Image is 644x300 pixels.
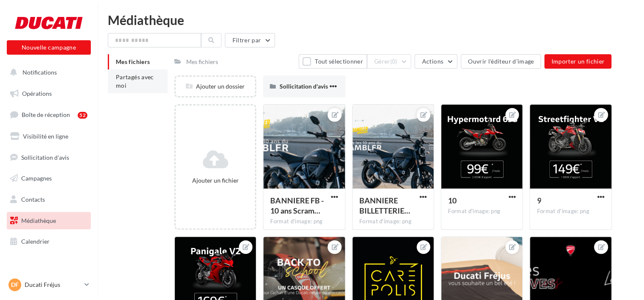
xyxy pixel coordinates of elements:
[176,82,255,91] div: Ajouter un dossier
[270,196,323,215] span: BANNIERE FB - 10 ans Scrambler
[537,208,604,215] div: Format d'image: png
[448,196,456,205] span: 10
[116,58,150,65] span: Mes fichiers
[390,58,398,65] span: (0)
[186,58,218,66] div: Mes fichiers
[22,90,52,97] span: Opérations
[108,14,634,26] div: Médiathèque
[21,238,50,245] span: Calendrier
[22,111,70,118] span: Boîte de réception
[359,196,410,215] span: BANNIERE BILLETTERIE - 10 ans Scrambler
[21,175,52,182] span: Campagnes
[21,196,45,203] span: Contacts
[5,169,92,187] a: Campagnes
[21,153,69,161] span: Sollicitation d'avis
[299,54,367,69] button: Tout sélectionner
[7,277,91,293] a: DF Ducati Fréjus
[5,106,92,124] a: Boîte de réception52
[11,281,19,289] span: DF
[225,33,275,47] button: Filtrer par
[461,54,541,69] button: Ouvrir l'éditeur d'image
[22,69,57,76] span: Notifications
[7,40,91,55] button: Nouvelle campagne
[25,281,81,289] p: Ducati Fréjus
[116,73,154,89] span: Partagés avec moi
[537,196,541,205] span: 9
[448,208,515,215] div: Format d'image: png
[5,64,89,81] button: Notifications
[78,112,87,119] div: 52
[21,217,56,224] span: Médiathèque
[179,176,252,185] div: Ajouter un fichier
[422,58,443,65] span: Actions
[279,83,328,90] span: Sollicitation d'avis
[414,54,457,69] button: Actions
[544,54,611,69] button: Importer un fichier
[5,191,92,208] a: Contacts
[367,54,412,69] button: Gérer(0)
[551,58,605,65] span: Importer un fichier
[5,85,92,103] a: Opérations
[5,233,92,250] a: Calendrier
[5,149,92,167] a: Sollicitation d'avis
[5,128,92,145] a: Visibilité en ligne
[270,218,338,225] div: Format d'image: png
[5,212,92,230] a: Médiathèque
[23,133,68,140] span: Visibilité en ligne
[359,218,427,225] div: Format d'image: png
